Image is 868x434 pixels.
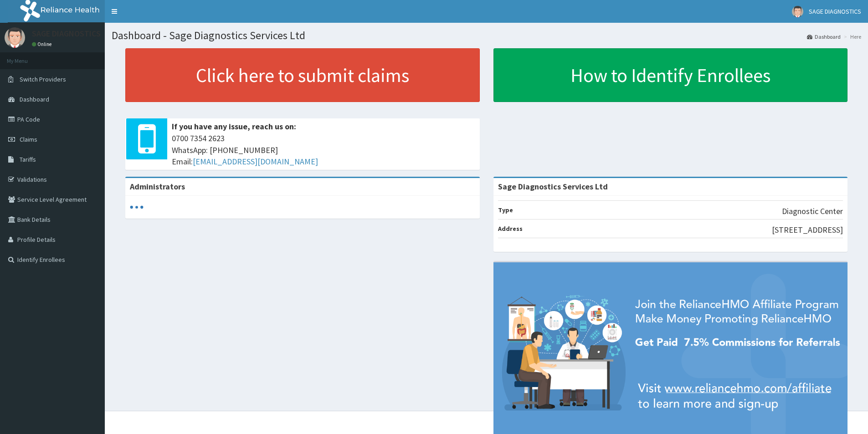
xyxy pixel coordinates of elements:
span: SAGE DIAGNOSTICS [809,7,861,15]
b: Address [498,225,523,233]
a: Click here to submit claims [125,48,480,102]
strong: Sage Diagnostics Services Ltd [498,181,608,192]
b: Administrators [130,181,185,192]
img: User Image [792,6,803,17]
span: 0700 7354 2623 WhatsApp: [PHONE_NUMBER] Email: [172,133,475,168]
a: Online [32,41,54,47]
p: [STREET_ADDRESS] [772,224,843,236]
h1: Dashboard - Sage Diagnostics Services Ltd [112,30,861,41]
a: Dashboard [807,33,841,41]
li: Here [842,33,861,41]
svg: audio-loading [130,200,144,214]
span: Dashboard [20,95,49,103]
p: Diagnostic Center [782,205,843,217]
img: User Image [5,27,25,48]
a: How to Identify Enrollees [493,48,848,102]
span: Tariffs [20,155,36,163]
b: If you have any issue, reach us on: [172,121,296,132]
span: Switch Providers [20,75,66,83]
p: SAGE DIAGNOSTICS [32,30,101,38]
span: Claims [20,135,37,143]
a: [EMAIL_ADDRESS][DOMAIN_NAME] [193,156,318,167]
b: Type [498,206,513,214]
